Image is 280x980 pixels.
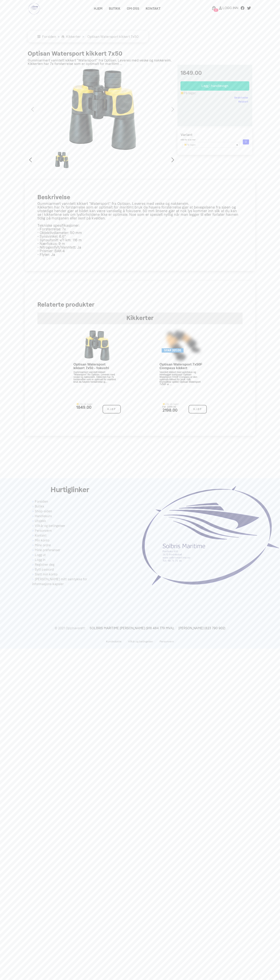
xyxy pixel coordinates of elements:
[189,405,207,413] span: Kjøp
[37,193,243,202] h2: Beskrivelse
[180,91,184,95] i: Lite på lager
[32,567,108,572] a: Bytt passord
[37,300,243,309] h2: Relaterte produkter
[55,624,225,632] span: © 2021 Opphavsrett: ,
[32,504,108,509] a: Butikk
[180,69,249,77] span: 1849.00
[91,5,106,12] a: Hjem
[32,548,108,553] a: Mine preferanser
[32,514,108,519] a: Handlekurv
[162,403,179,405] div: Lite på lager
[28,152,96,168] div: 1 / 1
[61,35,81,39] a: Kikkerter
[238,100,248,104] a: Relatert
[32,528,108,533] a: Personvern
[32,577,108,587] a: [PERSON_NAME] mitt samtykke for informasjons-kapsler
[32,499,108,504] a: Forsiden
[103,638,125,645] a: Kundestøtte
[86,626,174,630] a: SOLBRIS MARITIME [PERSON_NAME] (918 484 779 MVA)
[182,142,240,148] button: På lager.
[32,543,108,548] a: Mine ordre
[140,484,280,587] img: logo_info.png
[32,557,108,562] a: Logg in
[234,96,248,100] a: Beskrivelse
[170,156,175,164] div: Next slide
[160,363,203,370] p: Optisan Watersport 7x50F Compass kikkert
[142,5,164,12] a: Kontakt
[162,406,176,408] small: Før: 2399.00
[32,519,108,523] a: Utsjekk
[180,81,249,91] button: Legg i handlevogn
[103,405,121,413] span: Kjøp
[214,8,218,12] span: 0
[160,371,203,386] p: Vanntett kikkert med autofokus og innebygget kompass! Optisan Watersport 7x50F Compass er den opt...
[32,533,108,538] a: Kontakt
[73,371,117,383] p: Gummiarmert vanntett kikkert "Watersport" fra Optisan. Leveres med veske og nakkereim. Kikkerten ...
[85,331,109,361] img: Kikkertukompass_dpmlm3D.jpg
[184,143,235,147] div: På lager.
[73,363,117,370] p: Optisan Watersport kikkert 7x50 - fokusfri
[86,35,139,39] a: Optisan Watersport kikkert 7x50
[28,31,252,42] nav: breadcrumb
[37,35,56,39] a: Forsiden
[38,314,242,323] h2: Kikkerter
[243,139,249,144] span: 2
[28,2,40,15] img: logo
[166,331,200,361] img: kikkert1_gmD92yv_thmb.jpg
[37,202,243,256] p: Gummiarmert vanntett kikkert "Watersport" fra Optisan. Leveres med veske og nakkereim. Kikkerten ...
[28,51,177,57] h2: Optisan Watersport kikkert 7x50
[106,5,124,12] a: Butikk
[32,523,108,528] a: Vilkår og betingelser
[28,59,177,66] p: Gummiarmert vanntett kikkert "Watersport" fra Optisan. Leveres med veske og nakkereim. Kikkerten ...
[181,131,249,138] label: Variant
[164,348,181,353] span: SPAR 201.00
[73,331,121,403] a: Optisan Watersport kikkert 7x50 - fokusfri Gummiarmert vanntett kikkert "Watersport" fra Optisan....
[211,5,217,10] a: 0
[32,562,108,567] a: Registrer deg
[156,638,177,645] a: Personvern
[181,138,249,141] small: klikk for å se mer
[174,626,225,630] a: [PERSON_NAME] (823 790 902)
[160,331,207,403] a: SPAR 201.00 Optisan Watersport 7x50F Compass kikkert Vanntett kikkert med autofokus og innebygget...
[162,408,179,412] div: 2198.00
[32,538,108,543] a: Min konto
[32,572,108,577] a: Slett min konto
[125,638,156,645] a: Vilkår og betingelser
[217,5,239,10] a: Logg Inn
[124,5,142,12] a: Om oss
[28,69,177,150] div: 1 / 1
[76,405,93,409] div: 1849.00
[32,553,108,557] a: Logg ut
[180,91,249,96] div: På lager.
[76,403,93,405] div: Lite på lager
[32,509,108,514] a: Shop-siden
[28,156,33,164] div: Previous slide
